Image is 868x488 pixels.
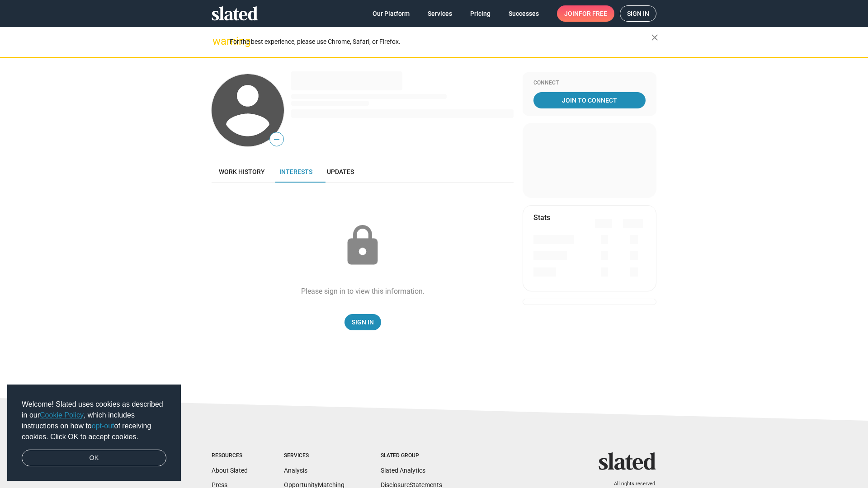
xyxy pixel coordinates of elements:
a: Slated Analytics [381,467,425,474]
div: Services [284,452,344,460]
mat-icon: warning [212,36,223,47]
span: Our Platform [373,5,410,22]
a: dismiss cookie message [22,450,166,467]
div: Resources [212,452,248,460]
a: opt-out [92,422,114,430]
a: Sign In [344,314,381,330]
span: Sign in [627,6,649,21]
a: Work history [212,161,272,183]
a: Services [420,5,459,22]
a: Our Platform [365,5,417,22]
a: Interests [272,161,320,183]
a: Pricing [463,5,498,22]
div: Please sign in to view this information. [301,286,425,296]
mat-icon: close [649,32,660,43]
span: Work history [219,168,265,175]
a: Sign in [620,5,656,22]
a: Cookie Policy [40,411,84,419]
span: Join To Connect [535,92,644,108]
mat-card-title: Stats [533,213,550,222]
div: cookieconsent [7,385,181,481]
div: Connect [533,80,646,87]
span: Successes [509,5,539,22]
span: Pricing [470,5,491,22]
div: Slated Group [381,452,442,460]
span: Services [428,5,452,22]
span: — [270,134,283,145]
mat-icon: lock [340,223,385,268]
span: Join [564,5,607,22]
a: Join To Connect [533,92,646,108]
span: Interests [279,168,312,175]
a: Updates [320,161,361,183]
a: Joinfor free [557,5,614,22]
a: Analysis [284,467,307,474]
a: About Slated [212,467,248,474]
span: Updates [327,168,354,175]
a: Successes [501,5,546,22]
span: Welcome! Slated uses cookies as described in our , which includes instructions on how to of recei... [22,399,166,442]
span: Sign In [352,314,374,330]
div: For the best experience, please use Chrome, Safari, or Firefox. [230,36,651,48]
span: for free [579,5,607,22]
